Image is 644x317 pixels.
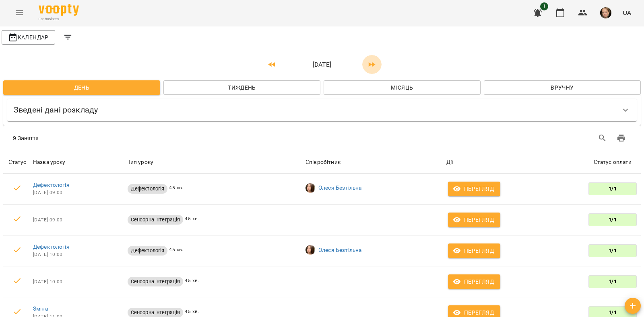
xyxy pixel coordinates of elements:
span: 45 хв. [169,184,183,194]
span: 1/1 [605,247,619,254]
img: ab980ff7dd4a5a53328da55318d94489.jpeg [305,183,315,193]
span: Перегляд [454,215,494,225]
span: 1/1 [605,278,619,285]
a: Олеся Безтільна [318,184,361,192]
a: Олеся Безтільна [318,246,361,254]
button: Перегляд [448,274,500,289]
h6: Зведені дані розкладу [14,104,98,116]
span: 1 [540,2,548,10]
span: [DATE] 09:00 [33,189,124,197]
span: Сенсорна інтеграція [128,216,184,223]
div: Співробітник [305,157,443,167]
button: Перегляд [448,243,500,258]
div: Статус оплати [586,157,639,167]
span: 45 хв. [169,246,183,256]
button: Створити урок [625,298,641,314]
button: Filters [58,28,78,47]
span: Перегляд [454,246,494,256]
span: Перегляд [454,184,494,194]
button: День [3,80,160,95]
span: Дефектологія [128,247,168,254]
button: UA [619,5,634,20]
span: 1/1 [605,216,619,223]
span: Перегляд [454,277,494,286]
button: Вручну [484,80,641,95]
div: Статус [4,157,31,167]
div: Назва уроку [33,157,124,167]
span: Дефектологія [128,185,168,192]
span: [DATE] 10:00 [33,251,124,259]
span: [DATE] 10:00 [33,278,124,286]
img: Voopty Logo [39,4,79,16]
button: Search [593,129,612,148]
button: Перегляд [448,182,500,196]
span: 1/1 [605,185,619,192]
div: Дії [446,157,583,167]
button: Друк [612,129,631,148]
img: ab980ff7dd4a5a53328da55318d94489.jpeg [305,245,315,255]
button: Menu [10,3,29,22]
span: Тиждень [170,83,314,92]
span: 1/1 [605,309,619,316]
div: Table Toolbar [3,125,641,151]
button: Тиждень [163,80,320,95]
span: Сенсорна інтеграція [128,309,184,316]
button: Місяць [324,80,481,95]
span: Сенсорна інтеграція [128,278,184,285]
span: День [10,83,154,92]
a: Зміна [33,305,48,312]
span: For Business [39,16,79,22]
img: c55b66f6648212629ff8b699dda76310.jpeg [600,7,611,18]
a: Дефектологія [33,243,70,250]
span: [DATE] 09:00 [33,216,124,224]
span: 45 хв. [185,277,199,286]
span: Календар [8,33,49,42]
span: 45 хв. [185,215,199,225]
div: Зведені дані розкладу [7,99,637,121]
div: Тип уроку [128,157,302,167]
p: [DATE] [282,60,362,70]
button: Календар [2,30,55,45]
a: Дефектологія [33,182,70,188]
span: UA [623,8,631,17]
button: Перегляд [448,213,500,227]
div: 9 Заняття [13,134,316,142]
span: Місяць [330,83,474,92]
span: Вручну [490,83,634,92]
